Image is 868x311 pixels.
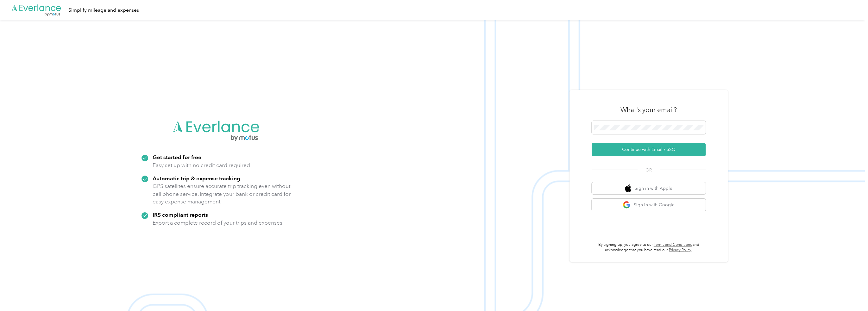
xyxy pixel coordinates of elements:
[654,242,692,247] a: Terms and Conditions
[623,201,631,209] img: google logo
[592,143,706,156] button: Continue with Email / SSO
[592,199,706,211] button: google logoSign in with Google
[153,211,208,218] strong: IRS compliant reports
[153,161,250,169] p: Easy set up with no credit card required
[153,219,284,227] p: Export a complete record of your trips and expenses.
[68,6,139,14] div: Simplify mileage and expenses
[620,105,677,114] h3: What's your email?
[153,182,291,206] p: GPS satellites ensure accurate trip tracking even without cell phone service. Integrate your bank...
[669,248,691,252] a: Privacy Policy
[625,184,631,192] img: apple logo
[592,182,706,195] button: apple logoSign in with Apple
[153,154,201,160] strong: Get started for free
[153,175,240,182] strong: Automatic trip & expense tracking
[638,167,660,173] span: OR
[592,242,706,253] p: By signing up, you agree to our and acknowledge that you have read our .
